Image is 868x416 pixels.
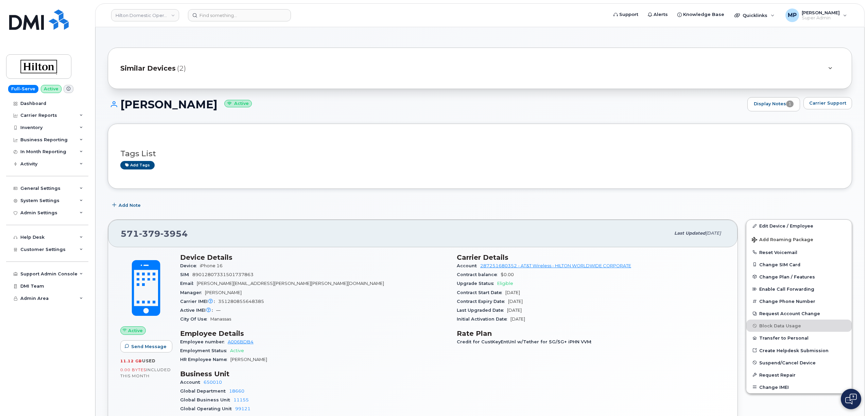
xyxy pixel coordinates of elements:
button: Suspend/Cancel Device [746,357,852,369]
h3: Device Details [180,253,449,261]
span: Add Note [119,202,141,209]
button: Send Message [120,340,172,352]
a: Display Notes1 [747,97,800,111]
span: Global Department [180,388,229,394]
button: Request Account Change [746,307,852,320]
button: Request Repair [746,369,852,381]
span: Manager [180,290,205,295]
span: Eligible [497,281,513,286]
span: [PERSON_NAME] [205,290,242,295]
a: Create Helpdesk Submission [746,344,852,357]
span: Employee number [180,339,228,344]
span: Active [230,348,244,353]
span: Active IMEI [180,308,216,313]
button: Change Plan / Features [746,271,852,283]
span: iPhone 16 [200,263,223,268]
button: Change Phone Number [746,295,852,307]
span: Contract Start Date [457,290,505,295]
span: Contract balance [457,272,501,277]
span: [PERSON_NAME][EMAIL_ADDRESS][PERSON_NAME][PERSON_NAME][DOMAIN_NAME] [197,281,384,286]
span: Enable Call Forwarding [759,287,814,292]
a: Edit Device / Employee [746,220,852,232]
span: 0.00 Bytes [120,367,146,372]
span: Credit for CustKeyEntUnl w/Tether for 5G/5G+ iPHN VVM [457,339,595,344]
span: 571 [121,229,188,239]
button: Add Note [108,199,146,211]
span: (2) [177,64,186,73]
span: Contract Expiry Date [457,299,508,304]
span: 3954 [160,229,188,239]
span: [PERSON_NAME] [230,357,267,362]
a: 99121 [235,406,250,411]
h3: Employee Details [180,329,449,338]
span: Global Business Unit [180,397,233,402]
span: SIM [180,272,192,277]
button: Enable Call Forwarding [746,283,852,295]
span: [DATE] [510,316,525,322]
button: Add Roaming Package [746,232,852,246]
a: Add tags [120,161,155,169]
span: Suspend/Cancel Device [759,360,816,365]
h1: [PERSON_NAME] [108,98,744,110]
button: Change IMEI [746,381,852,393]
span: [DATE] [505,290,520,295]
button: Block Data Usage [746,320,852,332]
span: [DATE] [706,231,721,236]
span: Device [180,263,200,268]
button: Carrier Support [803,97,852,109]
span: Email [180,281,197,286]
span: Add Roaming Package [752,237,813,243]
h3: Tags List [120,149,839,158]
span: Carrier IMEI [180,299,218,304]
img: Open chat [845,394,857,404]
span: HR Employee Name [180,357,230,362]
span: Carrier Support [809,100,846,106]
a: 11155 [233,397,249,402]
span: Change Plan / Features [759,274,815,279]
a: 287251680352 - AT&T Wireless - HILTON WORLDWIDE CORPORATE [480,263,631,268]
span: Account [457,263,480,268]
span: 11.12 GB [120,359,142,363]
h3: Rate Plan [457,329,725,338]
span: 1 [786,101,794,107]
span: Account [180,380,204,385]
a: A006BDB4 [228,339,254,344]
span: Global Operating Unit [180,406,235,411]
span: [DATE] [508,299,523,304]
span: Manassas [210,316,231,322]
span: Employment Status [180,348,230,353]
span: Similar Devices [120,64,176,73]
h3: Carrier Details [457,253,725,261]
span: Active [128,327,143,334]
span: Upgrade Status [457,281,497,286]
button: Reset Voicemail [746,246,852,258]
a: 18660 [229,388,244,394]
span: Last Upgraded Date [457,308,507,313]
span: 89012807331501737863 [192,272,254,277]
span: Initial Activation Date [457,316,510,322]
span: $0.00 [501,272,514,277]
h3: Business Unit [180,370,449,378]
a: 650010 [204,380,222,385]
button: Change SIM Card [746,258,852,271]
span: Send Message [131,343,167,350]
span: 379 [139,229,160,239]
span: [DATE] [507,308,522,313]
small: Active [224,100,252,108]
span: used [142,358,156,363]
span: 351280855648385 [218,299,264,304]
span: Last updated [674,231,706,236]
button: Transfer to Personal [746,332,852,344]
span: — [216,308,221,313]
span: City Of Use [180,316,210,322]
span: included this month [120,367,171,378]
